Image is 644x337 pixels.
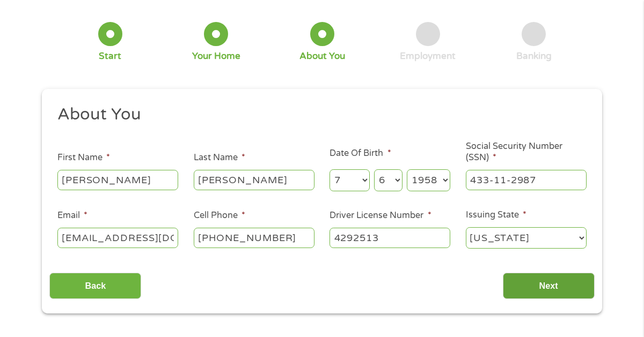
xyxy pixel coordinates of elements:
[57,152,110,163] label: First Name
[57,210,87,221] label: Email
[194,170,314,190] input: Smith
[194,210,245,221] label: Cell Phone
[503,273,595,299] input: Next
[99,50,121,62] div: Start
[330,148,391,159] label: Date Of Birth
[466,209,526,221] label: Issuing State
[400,50,456,62] div: Employment
[466,170,587,190] input: 078-05-1120
[330,210,431,221] label: Driver License Number
[57,228,178,248] input: john@gmail.com
[194,152,245,163] label: Last Name
[299,50,345,62] div: About You
[466,141,587,163] label: Social Security Number (SSN)
[49,273,141,299] input: Back
[194,228,314,248] input: (541) 754-3010
[57,170,178,190] input: John
[57,104,579,125] h2: About You
[516,50,552,62] div: Banking
[192,50,240,62] div: Your Home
